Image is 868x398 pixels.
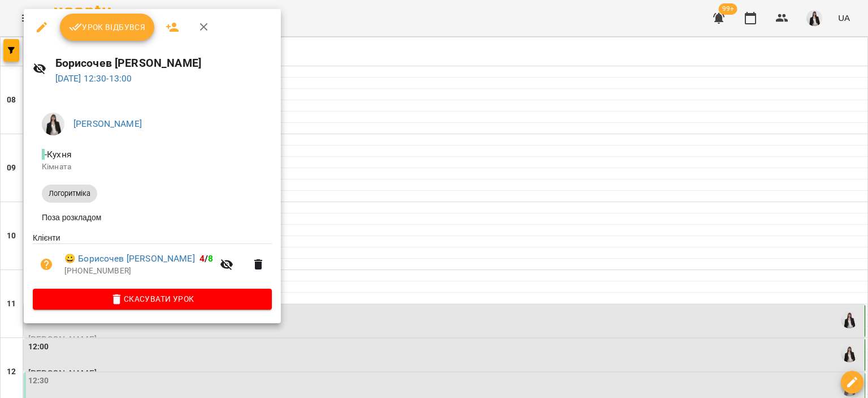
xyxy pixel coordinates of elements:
button: Скасувати Урок [33,289,272,309]
span: 8 [208,253,213,264]
button: Візит ще не сплачено. Додати оплату? [33,251,60,278]
span: Урок відбувся [69,20,146,34]
a: [PERSON_NAME] [73,118,142,129]
span: - Кухня [42,149,74,160]
p: [PHONE_NUMBER] [64,266,213,277]
span: Логоритміка [42,189,97,199]
img: 6be5f68e7f567926e92577630b8ad8eb.jpg [42,113,64,135]
b: / [199,253,213,264]
a: [DATE] 12:30-13:00 [55,73,132,84]
a: 😀 Борисочев [PERSON_NAME] [64,252,195,266]
span: Скасувати Урок [42,292,263,306]
li: Поза розкладом [33,207,272,228]
button: Урок відбувся [60,14,155,41]
span: 4 [199,253,205,264]
h6: Борисочев [PERSON_NAME] [55,54,272,72]
ul: Клієнти [33,232,272,289]
p: Кімната [42,161,263,173]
